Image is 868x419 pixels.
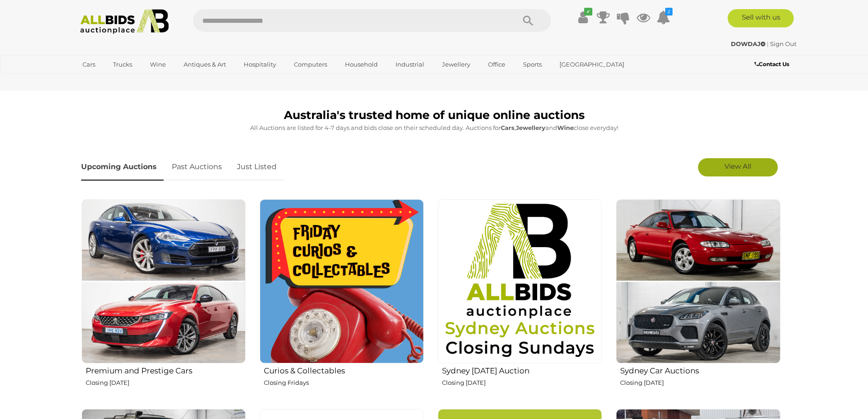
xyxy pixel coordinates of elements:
[482,57,511,72] a: Office
[259,199,424,402] a: Curios & Collectables Closing Fridays
[724,162,751,171] span: View All
[81,123,787,133] p: All Auctions are listed for 4-7 days and bids close on their scheduled day. Auctions for , and cl...
[107,57,138,72] a: Trucks
[616,199,780,363] img: Sydney Car Auctions
[557,124,574,131] strong: Wine
[501,124,514,131] strong: Cars
[616,199,780,402] a: Sydney Car Auctions Closing [DATE]
[436,57,476,72] a: Jewellery
[339,57,384,72] a: Household
[505,9,551,32] button: Search
[665,8,673,16] i: 2
[178,57,232,72] a: Antiques & Art
[584,8,592,16] i: ✔
[698,158,778,176] a: View All
[264,364,424,375] h2: Curios & Collectables
[517,57,548,72] a: Sports
[390,57,430,72] a: Industrial
[767,40,769,47] span: |
[86,378,246,388] p: Closing [DATE]
[260,199,424,363] img: Curios & Collectables
[238,57,282,72] a: Hospitality
[82,199,246,363] img: Premium and Prestige Cars
[81,199,246,402] a: Premium and Prestige Cars Closing [DATE]
[442,364,602,375] h2: Sydney [DATE] Auction
[230,154,283,181] a: Just Listed
[165,154,229,181] a: Past Auctions
[75,9,174,34] img: Allbids.com.au
[576,9,590,26] a: ✔
[516,124,545,131] strong: Jewellery
[731,40,767,47] a: DOWDAJ
[620,364,780,375] h2: Sydney Car Auctions
[438,199,602,363] img: Sydney Sunday Auction
[86,364,246,375] h2: Premium and Prestige Cars
[77,57,101,72] a: Cars
[657,9,670,26] a: 2
[755,59,791,69] a: Contact Us
[81,109,787,122] h1: Australia's trusted home of unique online auctions
[554,57,630,72] a: [GEOGRAPHIC_DATA]
[437,199,602,402] a: Sydney [DATE] Auction Closing [DATE]
[288,57,333,72] a: Computers
[620,378,780,388] p: Closing [DATE]
[755,61,789,67] b: Contact Us
[81,154,164,181] a: Upcoming Auctions
[144,57,172,72] a: Wine
[731,40,765,47] strong: DOWDAJ
[728,9,794,27] a: Sell with us
[770,40,796,47] a: Sign Out
[264,378,424,388] p: Closing Fridays
[442,378,602,388] p: Closing [DATE]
